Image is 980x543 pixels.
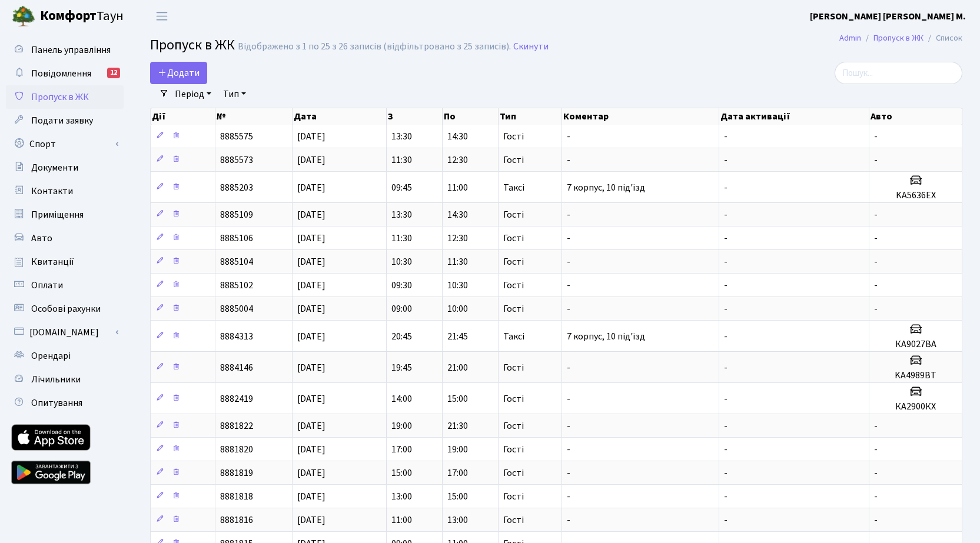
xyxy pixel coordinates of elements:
span: Панель управління [31,44,111,56]
span: - [874,302,878,315]
span: 10:30 [447,279,468,292]
span: - [874,467,878,479]
span: - [874,514,878,527]
span: Гості [503,468,524,478]
span: 8885102 [220,279,253,292]
span: Гості [503,257,524,266]
a: Тип [218,84,251,104]
span: [DATE] [297,443,325,456]
span: - [874,232,878,245]
h5: KA5636EX [874,190,957,201]
span: 20:45 [391,330,412,343]
span: Пропуск в ЖК [31,91,89,104]
span: Пропуск в ЖК [150,35,235,55]
span: - [724,255,727,268]
span: 19:00 [391,419,412,432]
a: Панель управління [6,38,124,62]
span: - [724,392,727,405]
span: 8881816 [220,514,253,527]
span: 10:30 [391,255,412,268]
span: 11:00 [447,181,468,194]
span: 14:30 [447,208,468,221]
span: [DATE] [297,514,325,527]
span: 8881818 [220,490,253,503]
span: [DATE] [297,302,325,315]
span: [DATE] [297,130,325,143]
span: [DATE] [297,361,325,374]
span: 17:00 [447,467,468,479]
span: 09:00 [391,302,412,315]
span: 14:00 [391,392,412,405]
a: Пропуск в ЖК [6,85,124,109]
span: Документи [31,161,78,174]
span: Гості [503,234,524,243]
span: - [567,232,570,245]
span: Гості [503,363,524,372]
span: [DATE] [297,467,325,479]
span: 21:00 [447,361,468,374]
span: 8885573 [220,154,253,166]
span: Гості [503,394,524,404]
span: Таксі [503,183,524,192]
span: - [567,302,570,315]
span: 13:30 [391,130,412,143]
b: Комфорт [40,6,97,25]
span: 13:00 [391,490,412,503]
span: Подати заявку [31,114,93,127]
span: - [874,419,878,432]
span: Таун [40,6,124,26]
span: Приміщення [31,208,84,221]
span: - [567,490,570,503]
span: - [724,490,727,503]
span: Гості [503,515,524,525]
span: 13:00 [447,514,468,527]
span: [DATE] [297,154,325,166]
span: - [567,443,570,456]
span: [DATE] [297,330,325,343]
span: - [724,514,727,527]
span: Орендарі [31,349,71,362]
span: 8885104 [220,255,253,268]
a: Квитанції [6,250,124,274]
div: 12 [107,68,120,78]
a: Авто [6,226,124,250]
span: 8881822 [220,419,253,432]
span: - [724,302,727,315]
span: Повідомлення [31,67,91,80]
span: Авто [31,232,52,245]
span: 7 корпус, 10 під'їзд [567,330,645,343]
span: - [874,130,878,143]
a: Скинути [513,41,549,52]
span: - [724,232,727,245]
span: Гості [503,132,524,141]
span: [DATE] [297,419,325,432]
b: [PERSON_NAME] [PERSON_NAME] М. [810,10,966,23]
span: 8885106 [220,232,253,245]
span: 7 корпус, 10 під'їзд [567,181,645,194]
span: 11:00 [391,514,412,527]
span: 8885575 [220,130,253,143]
span: 21:45 [447,330,468,343]
span: 11:30 [391,232,412,245]
span: - [724,467,727,479]
a: Подати заявку [6,109,124,132]
a: Admin [839,32,861,44]
span: Гості [503,281,524,290]
span: - [567,255,570,268]
a: Пропуск в ЖК [873,32,923,44]
span: 8882419 [220,392,253,405]
span: 09:30 [391,279,412,292]
a: Повідомлення12 [6,62,124,85]
span: - [567,208,570,221]
span: 8885004 [220,302,253,315]
span: 8884146 [220,361,253,374]
span: 11:30 [447,255,468,268]
span: Гості [503,445,524,454]
span: Квитанції [31,255,74,268]
a: [PERSON_NAME] [PERSON_NAME] М. [810,9,966,24]
span: [DATE] [297,208,325,221]
span: 8881820 [220,443,253,456]
span: - [874,490,878,503]
a: Оплати [6,274,124,297]
a: Приміщення [6,203,124,226]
